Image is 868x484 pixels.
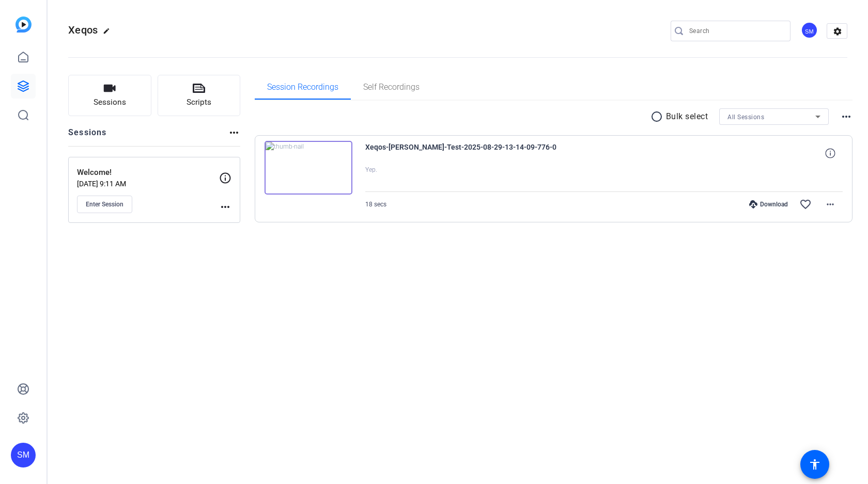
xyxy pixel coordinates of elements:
[77,180,219,188] p: [DATE] 9:11 AM
[86,200,123,208] span: Enter Session
[799,198,812,211] mat-icon: favorite_border
[77,196,132,213] button: Enter Session
[824,198,836,211] mat-icon: more_horiz
[809,458,821,471] mat-icon: accessibility
[689,25,782,37] input: Search
[77,167,219,179] p: Welcome!
[363,83,420,91] span: Self Recordings
[267,83,338,91] span: Session Recordings
[68,24,98,36] span: Xeqos
[801,22,818,39] div: SM
[801,22,819,40] ngx-avatar: Stefan Maucher
[727,114,764,121] span: All Sessions
[158,75,241,116] button: Scripts
[744,200,793,208] div: Download
[365,201,386,208] span: 18 secs
[265,141,352,195] img: thumb-nail
[103,27,115,40] mat-icon: edit
[68,75,151,116] button: Sessions
[68,126,107,146] h2: Sessions
[94,96,126,108] span: Sessions
[827,24,848,39] mat-icon: settings
[16,17,32,33] img: blue-gradient.svg
[365,141,556,166] span: Xeqos-[PERSON_NAME]-Test-2025-08-29-13-14-09-776-0
[187,96,211,108] span: Scripts
[11,443,36,467] div: SM
[840,110,853,123] mat-icon: more_horiz
[666,110,708,123] p: Bulk select
[228,126,240,139] mat-icon: more_horiz
[650,110,666,123] mat-icon: radio_button_unchecked
[219,201,231,213] mat-icon: more_horiz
